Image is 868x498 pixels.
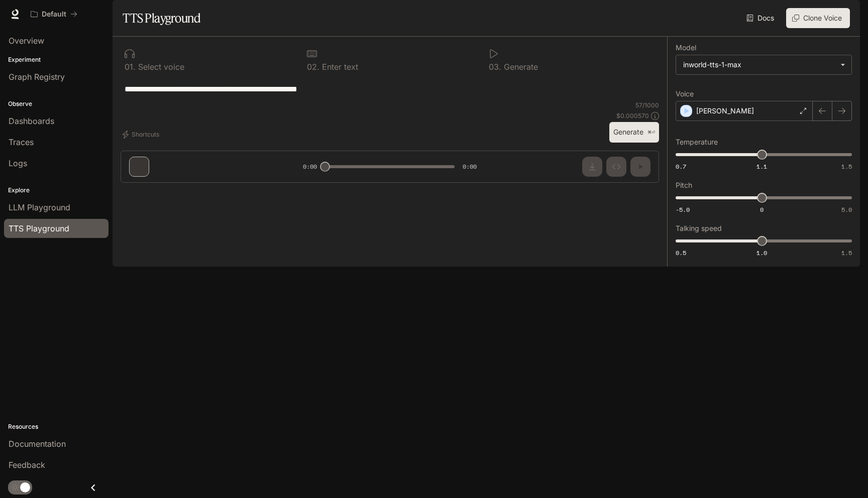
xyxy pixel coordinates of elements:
a: Docs [744,8,778,28]
span: 1.1 [756,162,767,171]
p: 0 1 . [125,63,136,71]
p: $ 0.000570 [616,111,649,120]
h1: TTS Playground [123,8,200,28]
span: -5.0 [676,205,690,214]
span: 0.7 [676,162,686,171]
p: 57 / 1000 [635,101,659,109]
span: 0.5 [676,248,686,257]
p: Enter text [319,63,358,71]
span: 5.0 [841,205,852,214]
span: 1.5 [841,248,852,257]
button: Clone Voice [786,8,850,28]
button: Generate⌘⏎ [609,122,659,143]
p: Generate [501,63,538,71]
p: Voice [676,90,694,97]
p: Temperature [676,139,718,146]
p: Default [42,10,66,19]
p: Model [676,44,696,51]
button: Shortcuts [121,127,163,143]
div: inworld-tts-1-max [683,60,835,70]
p: 0 3 . [489,63,501,71]
p: [PERSON_NAME] [696,106,754,116]
button: All workspaces [26,4,82,24]
p: ⌘⏎ [647,130,655,136]
span: 0 [760,205,764,214]
span: 1.5 [841,162,852,171]
p: 0 2 . [307,63,319,71]
span: 1.0 [756,248,767,257]
p: Pitch [676,182,692,189]
p: Select voice [136,63,184,71]
p: Talking speed [676,225,722,232]
div: inworld-tts-1-max [676,55,851,74]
